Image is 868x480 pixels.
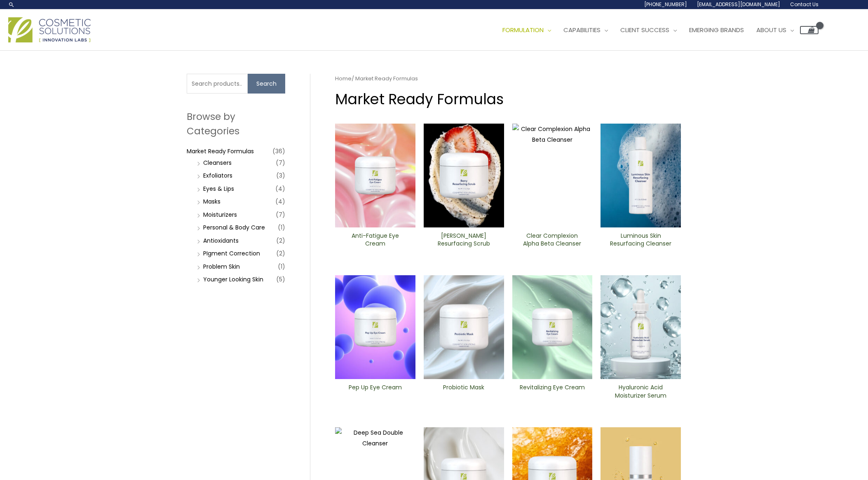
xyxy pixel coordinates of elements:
[614,18,683,42] a: Client Success
[557,18,614,42] a: Capabilities
[8,1,15,8] a: Search icon link
[203,262,240,271] a: Problem Skin
[342,384,408,402] a: Pep Up Eye Cream
[431,384,497,399] h2: Probiotic Mask
[187,74,248,94] input: Search products…
[519,232,585,248] h2: Clear Complexion Alpha Beta ​Cleanser
[276,170,285,181] span: (3)
[335,275,415,379] img: Pep Up Eye Cream
[342,232,408,248] h2: Anti-Fatigue Eye Cream
[248,74,285,94] button: Search
[601,275,681,379] img: Hyaluronic moisturizer Serum
[276,235,285,246] span: (2)
[203,171,232,180] a: Exfoliators
[275,196,285,207] span: (4)
[203,197,221,206] a: Masks
[644,1,687,8] span: [PHONE_NUMBER]
[342,384,408,399] h2: Pep Up Eye Cream
[512,124,593,227] img: Clear Complexion Alpha Beta ​Cleanser
[608,384,674,399] h2: Hyaluronic Acid Moisturizer Serum
[335,75,352,82] a: Home
[496,18,557,42] a: Formulation
[276,274,285,285] span: (5)
[278,222,285,233] span: (1)
[203,211,237,219] a: Moisturizers
[608,384,674,402] a: Hyaluronic Acid Moisturizer Serum
[519,384,585,399] h2: Revitalizing ​Eye Cream
[187,110,285,138] h2: Browse by Categories
[276,157,285,169] span: (7)
[431,232,497,251] a: [PERSON_NAME] Resurfacing Scrub
[335,74,681,84] nav: Breadcrumb
[203,185,234,193] a: Eyes & Lips
[203,159,232,167] a: Cleansers
[424,124,504,227] img: Berry Resurfacing Scrub
[342,232,408,251] a: Anti-Fatigue Eye Cream
[800,26,819,34] a: View Shopping Cart, empty
[697,1,780,8] span: [EMAIL_ADDRESS][DOMAIN_NAME]
[275,183,285,194] span: (4)
[203,275,263,283] a: Younger Looking Skin
[683,18,750,42] a: Emerging Brands
[620,26,669,34] span: Client Success
[203,236,239,245] a: Antioxidants
[335,89,681,109] h1: Market Ready Formulas
[790,1,819,8] span: Contact Us
[431,384,497,402] a: Probiotic Mask
[276,209,285,220] span: (7)
[519,384,585,402] a: Revitalizing ​Eye Cream
[519,232,585,251] a: Clear Complexion Alpha Beta ​Cleanser
[608,232,674,251] a: Luminous Skin Resurfacing ​Cleanser
[563,26,601,34] span: Capabilities
[490,18,819,42] nav: Site Navigation
[424,275,504,379] img: Probiotic Mask
[276,248,285,259] span: (2)
[601,124,681,227] img: Luminous Skin Resurfacing ​Cleanser
[512,275,593,379] img: Revitalizing ​Eye Cream
[689,26,744,34] span: Emerging Brands
[335,124,415,227] img: Anti Fatigue Eye Cream
[203,249,260,258] a: PIgment Correction
[431,232,497,248] h2: [PERSON_NAME] Resurfacing Scrub
[608,232,674,248] h2: Luminous Skin Resurfacing ​Cleanser
[502,26,544,34] span: Formulation
[278,261,285,272] span: (1)
[187,147,254,155] a: Market Ready Formulas
[8,17,91,42] img: Cosmetic Solutions Logo
[750,18,800,42] a: About Us
[272,145,285,157] span: (36)
[756,26,786,34] span: About Us
[203,223,265,232] a: Personal & Body Care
